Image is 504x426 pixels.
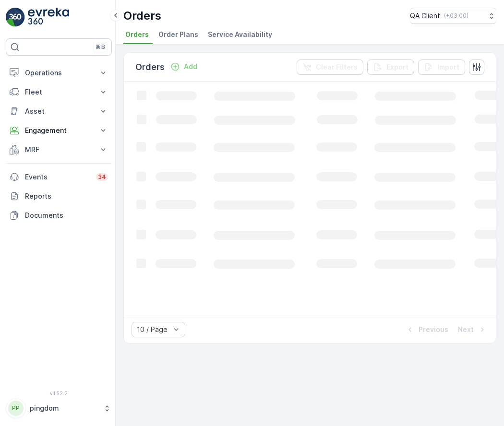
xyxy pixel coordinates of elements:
[6,102,112,121] button: Asset
[6,187,112,206] a: Reports
[167,61,201,72] button: Add
[418,59,465,75] button: Import
[96,43,105,51] p: ⌘B
[25,172,90,182] p: Events
[25,126,93,135] p: Engagement
[8,401,24,416] div: PP
[410,11,440,21] p: QA Client
[6,83,112,102] button: Fleet
[123,8,161,24] p: Orders
[6,390,112,396] span: v 1.52.2
[184,62,197,71] p: Add
[25,106,93,116] p: Asset
[386,62,408,72] p: Export
[6,206,112,225] a: Documents
[6,121,112,140] button: Engagement
[410,8,496,24] button: QA Client(+03:00)
[297,59,363,75] button: Clear Filters
[25,191,108,201] p: Reports
[6,140,112,159] button: MRF
[419,325,448,334] p: Previous
[25,87,93,97] p: Fleet
[208,30,272,39] span: Service Availability
[125,30,149,39] span: Orders
[30,403,98,413] p: pingdom
[6,167,112,187] a: Events34
[25,145,93,154] p: MRF
[6,8,25,27] img: logo
[457,324,488,335] button: Next
[6,398,112,418] button: PPpingdom
[25,211,108,220] p: Documents
[6,63,112,83] button: Operations
[404,324,449,335] button: Previous
[367,59,414,75] button: Export
[25,68,93,78] p: Operations
[158,30,198,39] span: Order Plans
[316,62,358,72] p: Clear Filters
[135,60,165,74] p: Orders
[437,62,459,72] p: Import
[28,8,69,27] img: logo_light-DOdMpM7g.png
[98,173,106,181] p: 34
[444,12,468,20] p: ( +03:00 )
[458,325,474,334] p: Next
